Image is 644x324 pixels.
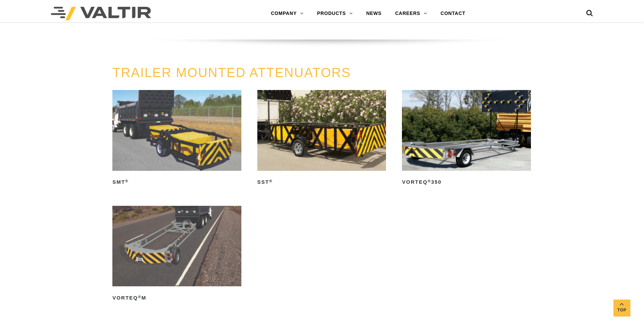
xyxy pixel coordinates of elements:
a: SMT® [112,90,241,187]
h2: SMT [112,177,241,188]
a: CONTACT [434,7,472,20]
a: PRODUCTS [310,7,360,20]
a: Top [613,300,630,317]
a: SST® [257,90,386,187]
h2: VORTEQ M [112,292,241,303]
a: TRAILER MOUNTED ATTENUATORS [112,66,351,80]
a: VORTEQ®350 [402,90,531,187]
a: NEWS [360,7,388,20]
sup: ® [138,295,142,299]
a: COMPANY [264,7,310,20]
sup: ® [125,179,129,183]
sup: ® [428,179,431,183]
h2: VORTEQ 350 [402,177,531,188]
h2: SST [257,177,386,188]
img: Valtir [51,7,151,20]
sup: ® [269,179,273,183]
span: Top [613,306,630,314]
a: CAREERS [388,7,434,20]
a: VORTEQ®M [112,206,241,303]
